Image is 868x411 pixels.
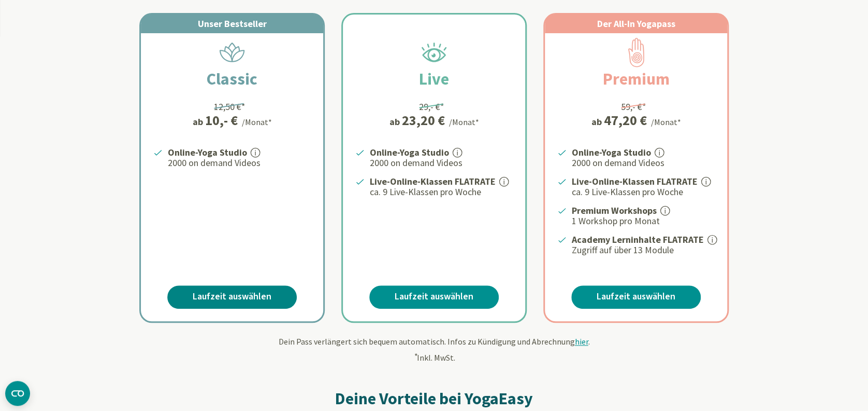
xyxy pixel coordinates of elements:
div: Dein Pass verlängert sich bequem automatisch. Infos zu Kündigung und Abrechnung . Inkl. MwSt. [131,335,737,363]
strong: Online-Yoga Studio [572,146,651,158]
a: Laufzeit auswählen [167,285,297,309]
strong: Online-Yoga Studio [370,146,449,158]
h2: Premium [578,66,695,91]
span: ab [389,115,402,129]
div: 47,20 € [604,114,647,127]
div: /Monat* [651,116,681,128]
p: 2000 on demand Videos [168,157,311,169]
div: /Monat* [242,116,272,128]
p: Zugriff auf über 13 Module [572,244,715,256]
span: ab [193,115,205,129]
span: Unser Bestseller [198,18,267,30]
span: ab [591,115,604,129]
p: 2000 on demand Videos [572,157,715,169]
h2: Live [394,66,474,91]
button: CMP-Widget öffnen [5,381,30,406]
div: 12,50 €* [214,100,245,114]
strong: Live-Online-Klassen FLATRATE [370,175,496,187]
a: Laufzeit auswählen [571,285,701,309]
div: 10,- € [205,114,238,127]
span: Der All-In Yogapass [597,18,675,30]
p: ca. 9 Live-Klassen pro Woche [370,186,513,198]
p: 1 Workshop pro Monat [572,215,715,227]
div: 23,20 € [402,114,445,127]
span: hier [575,336,588,347]
strong: Premium Workshops [572,204,657,216]
p: 2000 on demand Videos [370,157,513,169]
h2: Classic [182,66,282,91]
strong: Academy Lerninhalte FLATRATE [572,234,704,245]
a: Laufzeit auswählen [369,285,499,309]
div: /Monat* [449,116,479,128]
strong: Online-Yoga Studio [168,146,247,158]
div: 29,- €* [419,100,444,114]
p: ca. 9 Live-Klassen pro Woche [572,186,715,198]
div: 59,- €* [621,100,646,114]
h2: Deine Vorteile bei YogaEasy [131,388,737,409]
strong: Live-Online-Klassen FLATRATE [572,175,698,187]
